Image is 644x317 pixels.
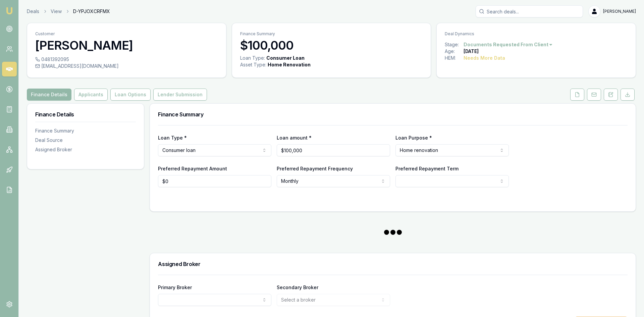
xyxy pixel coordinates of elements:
label: Loan Purpose * [395,135,432,141]
label: Preferred Repayment Frequency [277,166,353,171]
input: Search deals [476,5,583,17]
p: Deal Dynamics [445,31,628,37]
img: emu-icon-u.png [5,7,13,15]
h3: Assigned Broker [158,261,628,267]
button: Applicants [74,89,108,101]
label: Primary Broker [158,284,192,290]
div: Age: [445,48,464,55]
div: HEM: [445,55,464,61]
a: Deals [27,8,39,15]
div: [EMAIL_ADDRESS][DOMAIN_NAME] [35,63,218,69]
h3: Finance Details [35,112,136,117]
input: $ [158,175,271,187]
div: Deal Source [35,137,136,144]
h3: Finance Summary [158,112,628,117]
p: Customer [35,31,218,37]
p: Finance Summary [240,31,423,37]
h3: $100,000 [240,39,423,52]
a: View [51,8,62,15]
div: Stage: [445,41,464,48]
label: Loan amount * [277,135,312,141]
button: Lender Submission [153,89,207,101]
span: D-YPJOXCRFMX [73,8,110,15]
a: Loan Options [109,89,152,101]
div: [DATE] [464,48,479,55]
div: Asset Type : [240,61,266,68]
div: Assigned Broker [35,146,136,153]
a: Lender Submission [152,89,208,101]
button: Finance Details [27,89,71,101]
label: Preferred Repayment Amount [158,166,227,171]
nav: breadcrumb [27,8,110,15]
div: 0481392095 [35,56,218,63]
div: Consumer Loan [266,55,305,61]
label: Loan Type * [158,135,187,141]
label: Secondary Broker [277,284,318,290]
button: Documents Requested From Client [464,41,553,48]
label: Preferred Repayment Term [395,166,459,171]
button: Loan Options [110,89,151,101]
div: Needs More Data [464,55,505,61]
div: Loan Type: [240,55,265,61]
a: Applicants [73,89,109,101]
span: [PERSON_NAME] [603,9,636,14]
h3: [PERSON_NAME] [35,39,218,52]
div: Finance Summary [35,127,136,134]
div: Home Renovation [268,61,311,68]
a: Finance Details [27,89,73,101]
input: $ [277,144,390,156]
